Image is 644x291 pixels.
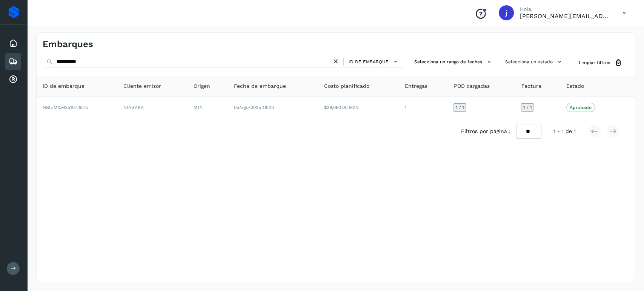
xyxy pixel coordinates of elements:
[570,105,592,110] p: Aprobado
[520,6,610,12] p: Hola,
[411,56,496,68] button: Selecciona un rango de fechas
[461,127,510,135] span: Filtros por página :
[194,82,210,90] span: Origen
[405,82,427,90] span: Entregas
[520,12,610,20] p: javier@rfllogistics.com.mx
[455,105,464,110] span: 1 / 1
[553,127,576,135] span: 1 - 1 de 1
[579,59,610,66] span: Limpiar filtros
[453,82,489,90] span: POD cargadas
[346,56,402,67] button: ID de embarque
[123,82,161,90] span: Cliente emisor
[349,58,389,65] span: ID de embarque
[318,97,399,118] td: $28,090.00 MXN
[43,39,93,50] h4: Embarques
[5,53,21,70] div: Embarques
[43,105,88,110] span: NBL/MX.MX51070875
[234,82,286,90] span: Fecha de embarque
[573,56,629,70] button: Limpiar filtros
[234,105,274,110] span: 05/ago/2025 18:00
[399,97,448,118] td: 1
[43,82,85,90] span: ID de embarque
[117,97,188,118] td: NIAGARA
[5,71,21,88] div: Cuentas por cobrar
[5,35,21,52] div: Inicio
[188,97,228,118] td: MTY
[566,82,584,90] span: Estado
[523,105,532,110] span: 1 / 1
[324,82,369,90] span: Costo planificado
[502,56,567,68] button: Selecciona un estado
[521,82,541,90] span: Factura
